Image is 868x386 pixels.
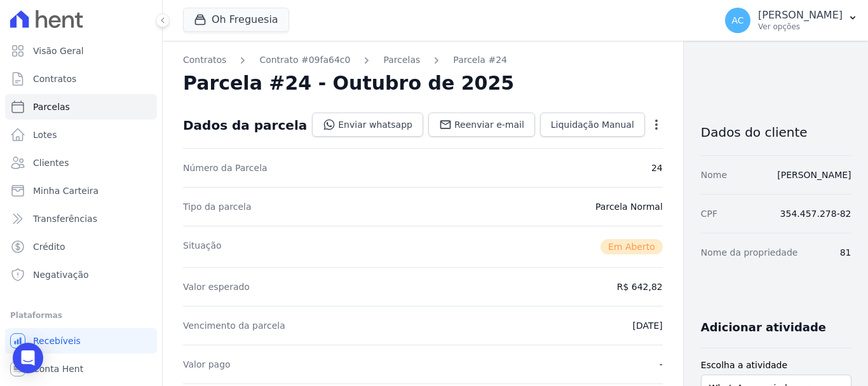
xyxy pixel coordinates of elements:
[259,53,350,67] a: Contrato #09fa64c0
[33,268,89,281] span: Negativação
[33,362,83,375] span: Conta Hent
[10,308,152,323] div: Plataformas
[701,207,717,220] dt: CPF
[5,206,157,231] a: Transferências
[551,118,634,131] span: Liquidação Manual
[454,118,524,131] span: Reenviar e-mail
[651,162,663,174] dd: 24
[715,3,868,38] button: AC [PERSON_NAME] Ver opções
[183,319,285,332] dt: Vencimento da parcela
[777,170,851,180] a: [PERSON_NAME]
[595,200,663,213] dd: Parcela Normal
[5,150,157,176] a: Clientes
[453,53,507,67] a: Parcela #24
[183,72,514,95] h2: Parcela #24 - Outubro de 2025
[5,328,157,354] a: Recebíveis
[33,212,97,225] span: Transferências
[33,184,98,197] span: Minha Carteira
[732,16,744,25] span: AC
[33,72,76,85] span: Contratos
[701,125,851,140] h3: Dados do cliente
[183,200,252,213] dt: Tipo da parcela
[5,262,157,287] a: Negativação
[183,162,268,174] dt: Número da Parcela
[540,113,645,137] a: Liquidação Manual
[33,128,57,141] span: Lotes
[840,246,851,259] dd: 81
[758,22,843,32] p: Ver opções
[33,240,65,253] span: Crédito
[701,359,851,372] label: Escolha a atividade
[33,100,70,113] span: Parcelas
[428,113,535,137] a: Reenviar e-mail
[701,246,798,259] dt: Nome da propriedade
[33,156,69,169] span: Clientes
[5,38,157,64] a: Visão Geral
[183,358,231,371] dt: Valor pago
[5,94,157,120] a: Parcelas
[383,53,420,67] a: Parcelas
[5,178,157,203] a: Minha Carteira
[183,280,250,293] dt: Valor esperado
[183,8,289,32] button: Oh Freguesia
[701,320,826,335] h3: Adicionar atividade
[33,45,84,57] span: Visão Geral
[632,319,662,332] dd: [DATE]
[5,356,157,382] a: Conta Hent
[183,53,663,67] nav: Breadcrumb
[780,207,851,220] dd: 354.457.278-82
[183,239,222,254] dt: Situação
[5,66,157,92] a: Contratos
[758,9,843,22] p: [PERSON_NAME]
[660,358,663,371] dd: -
[33,334,81,347] span: Recebíveis
[13,343,43,373] div: Open Intercom Messenger
[617,280,663,293] dd: R$ 642,82
[701,169,727,181] dt: Nome
[5,234,157,259] a: Crédito
[183,53,226,67] a: Contratos
[600,239,663,254] span: Em Aberto
[183,118,307,133] div: Dados da parcela
[5,122,157,148] a: Lotes
[312,113,423,137] a: Enviar whatsapp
